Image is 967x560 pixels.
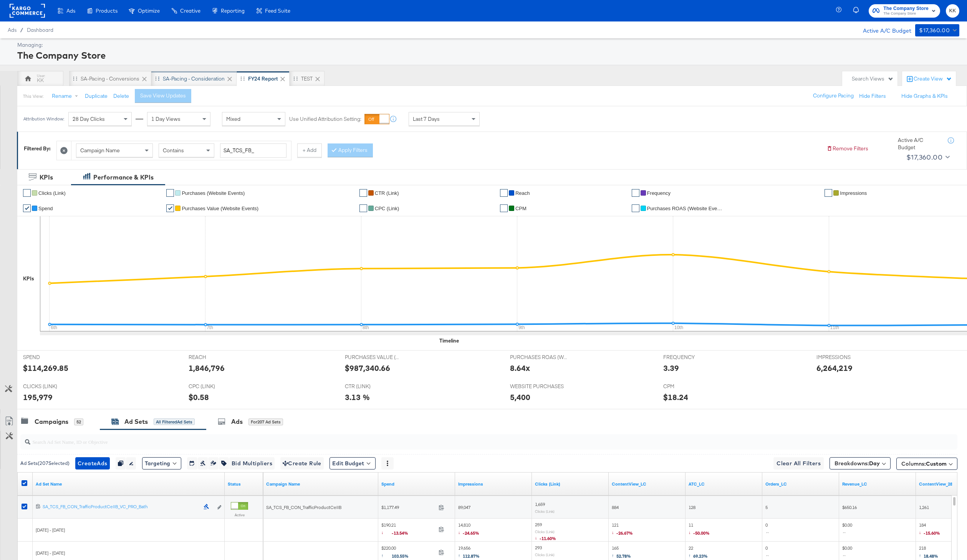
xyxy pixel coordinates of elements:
[189,392,209,403] div: $0.58
[23,354,81,361] span: SPEND
[381,504,435,510] span: $1,177.49
[345,392,370,403] div: 3.13 %
[248,418,283,425] div: for 207 Ad Sets
[842,529,849,535] span: ↔
[23,116,65,122] div: Attribution Window:
[612,552,616,558] span: ↑
[289,115,361,123] label: Use Unified Attribution Setting:
[81,75,139,82] div: SA-Pacing - Conversions
[835,460,880,467] span: Breakdowns:
[540,535,556,541] span: -11.60%
[458,504,470,510] span: 89,047
[901,460,947,468] span: Columns:
[24,145,51,152] div: Filtered By:
[36,527,65,533] span: [DATE] - [DATE]
[765,522,772,538] span: 0
[689,552,693,558] span: ↑
[151,115,180,122] span: 1 Day Views
[124,417,148,426] div: Ad Sets
[330,457,376,469] button: Edit Budget
[297,143,322,157] button: + Add
[535,535,540,540] span: ↓
[693,553,708,559] span: 69.23%
[926,460,947,467] span: Custom
[842,481,913,487] a: Revenue_LC
[515,190,530,196] span: Reach
[231,417,243,426] div: Ads
[36,550,65,556] span: [DATE] - [DATE]
[30,431,869,446] input: Search Ad Set Name, ID or Objective
[413,115,440,122] span: Last 7 Days
[458,529,463,535] span: ↓
[73,115,105,122] span: 28 Day Clicks
[903,151,951,163] button: $17,360.00
[248,75,278,82] div: FY24 Report
[113,92,129,100] button: Delete
[773,457,824,469] button: Clear All Filters
[283,459,321,468] span: Create Rule
[924,530,940,536] span: -15.60%
[301,75,313,82] div: TEST
[919,26,950,35] div: $17,360.00
[154,418,195,425] div: All Filtered Ad Sets
[78,459,108,468] span: Create Ads
[266,504,341,510] span: SA_TCS_FB_CON_TrafficProductCellB
[23,392,53,403] div: 195,979
[612,522,633,538] span: 121
[46,89,86,103] button: Rename
[663,392,688,403] div: $18.24
[693,530,710,536] span: -50.00%
[359,189,367,197] a: ✔
[189,383,246,390] span: CPC (LINK)
[919,504,929,510] span: 1,261
[663,362,679,374] div: 3.39
[535,552,555,557] sub: Clicks (Link)
[689,481,759,487] a: ATC_LC
[228,481,260,487] a: Shows the current state of your Ad Set.
[906,152,942,163] div: $17,360.00
[392,530,414,536] span: -13.54%
[163,75,225,82] div: SA-Pacing - Consideration
[266,481,375,487] a: Your campaign name.
[946,4,959,18] button: KK
[869,4,940,18] button: The Company StoreThe Company Store
[345,383,402,390] span: CTR (LINK)
[229,457,275,469] button: Bid Multipliers
[915,24,959,36] button: $17,360.00
[37,77,44,84] div: KK
[17,49,957,62] div: The Company Store
[40,173,53,182] div: KPIs
[220,143,286,158] input: Enter a search term
[23,362,68,374] div: $114,269.85
[231,512,248,517] label: Active
[35,417,68,426] div: Campaigns
[180,8,200,14] span: Creative
[23,93,43,99] div: This View:
[38,190,66,196] span: Clicks (Link)
[510,362,530,374] div: 8.64x
[883,5,929,13] span: The Company Store
[265,8,290,14] span: Feed Suite
[280,457,324,469] button: Create Rule
[75,457,110,469] button: CreateAds
[359,204,367,212] a: ✔
[381,529,392,535] span: ↓
[458,522,479,538] span: 14,810
[612,529,616,535] span: ↓
[463,553,480,559] span: 112.87%
[826,145,868,152] button: Remove Filters
[825,189,832,197] a: ✔
[17,27,27,33] span: /
[38,206,53,211] span: Spend
[883,11,929,17] span: The Company Store
[612,504,619,510] span: 884
[23,383,81,390] span: CLICKS (LINK)
[240,76,245,81] div: Drag to reorder tab
[840,190,867,196] span: Impressions
[80,147,120,154] span: Campaign Name
[535,545,542,550] span: 293
[142,457,181,469] button: Targeting
[535,522,542,527] span: 259
[765,529,772,535] span: ↔
[232,459,272,468] span: Bid Multipliers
